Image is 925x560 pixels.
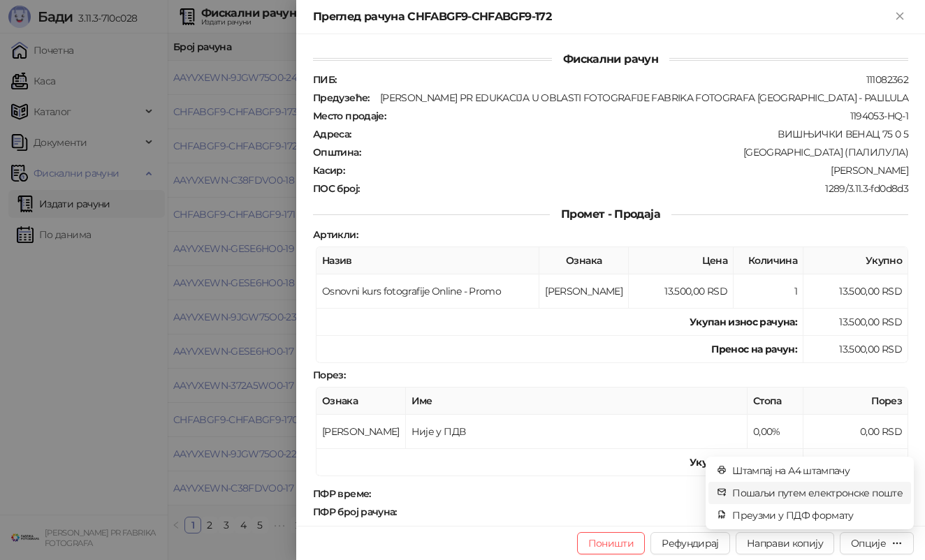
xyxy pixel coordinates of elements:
td: Osnovni kurs fotografije Online - Promo [316,274,539,309]
div: 1289/3.11.3-fd0d8d3 [360,182,910,195]
strong: Порез : [313,369,345,381]
th: Назив [316,247,539,274]
div: Преглед рачуна CHFABGF9-CHFABGF9-172 [313,8,891,25]
div: 1194053-HQ-1 [387,110,910,122]
td: 13.500,00 RSD [803,274,908,309]
strong: Општина : [313,146,360,159]
th: Ознака [316,388,406,415]
span: Штампај на А4 штампачу [732,463,903,478]
div: [PERSON_NAME] PR EDUKACIJA U OBLASTI FOTOGRAFIJE FABRIKA FOTOGRAFA [GEOGRAPHIC_DATA] - PALILULA [371,91,910,104]
td: 13.500,00 RSD [629,274,734,309]
button: Опције [840,532,914,554]
div: 170/172ПП [385,524,910,536]
td: [PERSON_NAME] [539,274,629,309]
div: [GEOGRAPHIC_DATA] (ПАЛИЛУЛА) [362,146,910,159]
button: Рефундирај [650,532,730,554]
strong: ПФР број рачуна : [313,506,397,518]
strong: Касир : [313,164,344,177]
td: 1 [734,274,803,309]
span: Направи копију [747,537,823,550]
td: 0,00 RSD [803,449,908,476]
button: Поништи [577,532,646,554]
td: 0,00% [748,415,803,449]
strong: ПИБ : [313,73,336,86]
div: Опције [851,537,886,550]
strong: Артикли : [313,228,358,241]
strong: Пренос на рачун : [711,343,797,355]
td: 0,00 RSD [803,415,908,449]
strong: Бројач рачуна : [313,524,384,536]
div: ВИШЊИЧКИ ВЕНАЦ 75 0 5 [353,128,910,140]
strong: ПОС број : [313,182,359,195]
td: 13.500,00 RSD [803,309,908,336]
th: Количина [734,247,803,274]
strong: ПФР време : [313,487,371,500]
td: 13.500,00 RSD [803,336,908,363]
th: Укупно [803,247,908,274]
th: Име [406,388,748,415]
th: Стопа [748,388,803,415]
button: Close [891,8,908,25]
strong: Укупан износ рачуна : [690,316,797,328]
span: Преузми у ПДФ формату [732,508,903,523]
span: Пошаљи путем електронске поште [732,485,903,501]
div: CHFABGF9-CHFABGF9-172 [398,506,910,518]
span: Фискални рачун [552,52,669,66]
strong: Место продаје : [313,110,386,122]
td: Није у ПДВ [406,415,748,449]
strong: Предузеће : [313,91,370,104]
th: Порез [803,388,908,415]
div: [PERSON_NAME] [346,164,910,177]
th: Цена [629,247,734,274]
strong: Укупан износ пореза: [690,456,797,469]
strong: Адреса : [313,128,351,140]
td: [PERSON_NAME] [316,415,406,449]
th: Ознака [539,247,629,274]
button: Направи копију [736,532,834,554]
div: 111082362 [337,73,910,86]
span: Промет - Продаја [550,207,671,221]
div: [DATE] 10:20:38 [372,487,910,500]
